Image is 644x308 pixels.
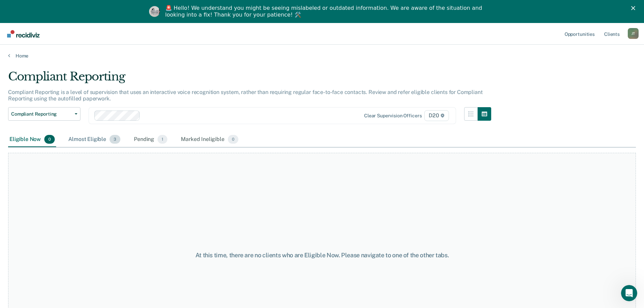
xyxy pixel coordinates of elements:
[158,135,167,144] span: 1
[180,132,240,147] div: Marked Ineligible0
[8,70,491,89] div: Compliant Reporting
[110,135,120,144] span: 3
[424,110,449,121] span: D20
[8,89,482,102] p: Compliant Reporting is a level of supervision that uses an interactive voice recognition system, ...
[165,252,479,259] div: At this time, there are no clients who are Eligible Now. Please navigate to one of the other tabs.
[8,53,636,59] a: Home
[8,107,80,121] button: Compliant Reporting
[7,30,40,38] img: Recidiviz
[603,23,621,45] a: Clients
[8,132,56,147] div: Eligible Now0
[621,285,637,301] iframe: Intercom live chat
[44,135,55,144] span: 0
[67,132,122,147] div: Almost Eligible3
[628,28,639,39] button: Profile dropdown button
[563,23,596,45] a: Opportunities
[364,113,422,119] div: Clear supervision officers
[631,6,638,10] div: Close
[628,28,639,39] div: J T
[165,5,484,18] div: 🚨 Hello! We understand you might be seeing mislabeled or outdated information. We are aware of th...
[228,135,238,144] span: 0
[133,132,169,147] div: Pending1
[11,111,72,117] span: Compliant Reporting
[149,6,160,17] img: Profile image for Kim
